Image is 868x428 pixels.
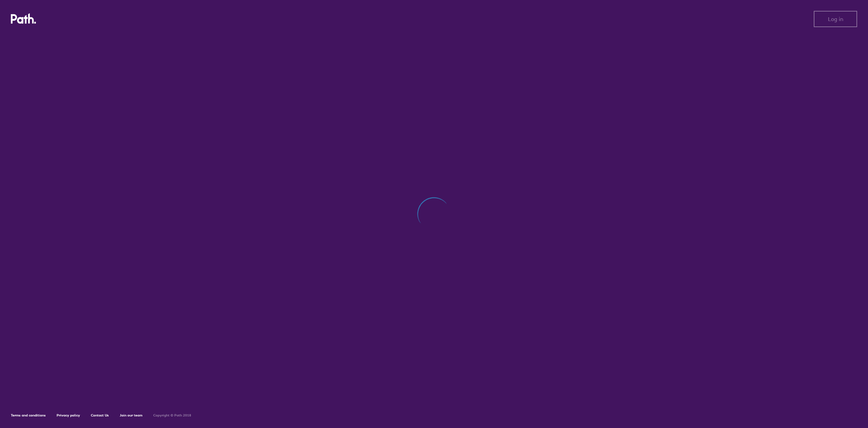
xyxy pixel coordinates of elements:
span: Log in [828,16,843,22]
h6: Copyright © Path 2018 [153,413,191,417]
button: Log in [814,11,857,27]
a: Terms and conditions [11,413,46,417]
a: Privacy policy [57,413,80,417]
a: Join our team [120,413,142,417]
a: Contact Us [91,413,109,417]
